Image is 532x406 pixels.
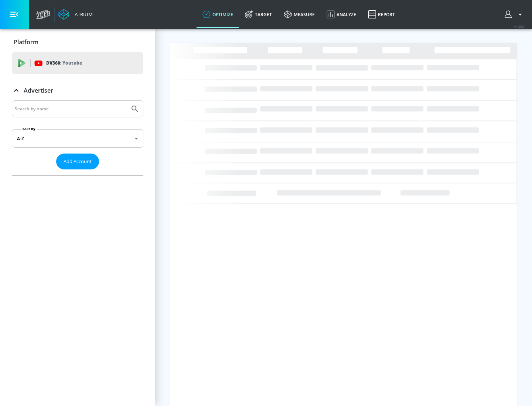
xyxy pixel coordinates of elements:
[197,1,239,28] a: optimize
[278,1,321,28] a: measure
[239,1,278,28] a: Target
[12,32,143,52] div: Platform
[24,86,53,94] p: Advertiser
[72,11,93,18] div: Atrium
[21,127,37,131] label: Sort By
[12,129,143,148] div: A-Z
[12,52,143,74] div: DV360: Youtube
[362,1,401,28] a: Report
[12,80,143,101] div: Advertiser
[58,9,93,20] a: Atrium
[12,169,143,175] nav: list of Advertiser
[514,24,525,28] span: v 4.25.2
[12,100,143,175] div: Advertiser
[321,1,362,28] a: Analyze
[14,38,38,46] p: Platform
[56,154,99,169] button: Add Account
[46,59,82,67] p: DV360:
[64,157,92,166] span: Add Account
[15,104,127,114] input: Search by name
[62,59,82,67] p: Youtube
